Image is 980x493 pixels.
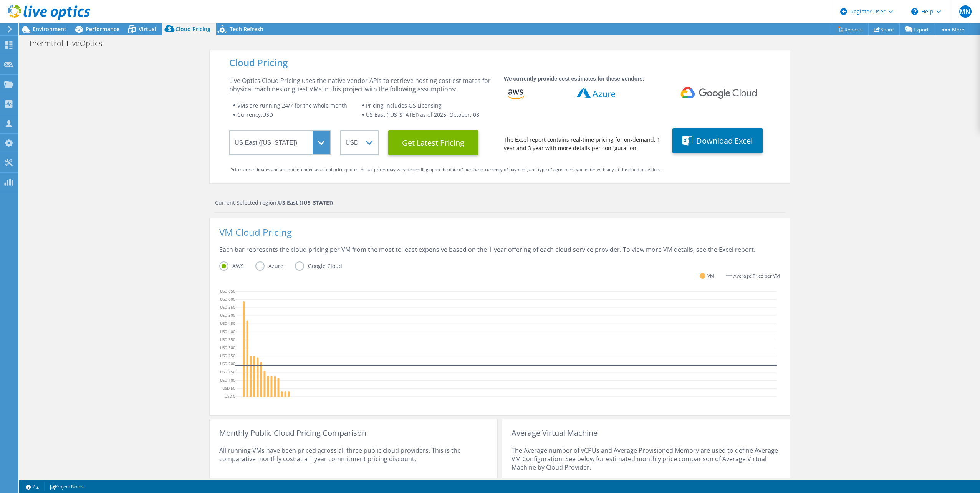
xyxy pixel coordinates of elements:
[220,345,235,350] text: USD 300
[733,272,780,280] span: Average Price per VM
[220,377,235,382] text: USD 100
[86,25,119,33] span: Performance
[21,482,45,491] a: 2
[220,313,235,318] text: USD 500
[512,437,780,485] div: The Average number of vCPUs and Average Provisioned Memory are used to define Average VM Configur...
[707,271,714,280] span: VM
[220,321,235,326] text: USD 450
[219,245,780,261] div: Each bar represents the cloud pricing per VM from the most to least expensive based on the 1-year...
[229,58,770,67] div: Cloud Pricing
[935,23,970,35] a: More
[44,482,89,491] a: Project Notes
[229,76,494,93] div: Live Optics Cloud Pricing uses the native vendor APIs to retrieve hosting cost estimates for phys...
[295,261,354,271] label: Google Cloud
[219,429,488,437] div: Monthly Public Cloud Pricing Comparison
[33,25,66,33] span: Environment
[25,39,114,48] h1: Thermtrol_LiveOptics
[230,165,769,174] div: Prices are estimates and are not intended as actual price quotes. Actual prices may vary dependin...
[220,296,235,301] text: USD 600
[504,76,644,82] strong: We currently provide cost estimates for these vendors:
[278,199,333,206] strong: US East ([US_STATE])
[222,385,235,390] text: USD 50
[215,199,785,207] div: Current Selected region:
[911,8,918,15] svg: \n
[175,25,210,33] span: Cloud Pricing
[225,393,235,399] text: USD 0
[220,369,235,374] text: USD 150
[832,23,869,35] a: Reports
[672,128,763,153] button: Download Excel
[512,429,780,437] div: Average Virtual Machine
[366,102,442,109] span: Pricing includes OS Licensing
[220,329,235,334] text: USD 400
[220,304,235,309] text: USD 550
[220,337,235,342] text: USD 350
[219,437,488,485] div: All running VMs have been priced across all three public cloud providers. This is the comparative...
[230,25,263,33] span: Tech Refresh
[220,361,235,366] text: USD 200
[899,23,935,35] a: Export
[237,111,273,118] span: Currency: USD
[219,261,255,271] label: AWS
[868,23,900,35] a: Share
[366,111,479,118] span: US East ([US_STATE]) as of 2025, October, 08
[220,353,235,358] text: USD 250
[139,25,156,33] span: Virtual
[255,261,295,271] label: Azure
[219,228,780,245] div: VM Cloud Pricing
[504,136,663,152] div: The Excel report contains real-time pricing for on-demand, 1 year and 3 year with more details pe...
[959,5,972,18] span: MN
[237,102,347,109] span: VMs are running 24/7 for the whole month
[220,288,235,293] text: USD 650
[388,130,478,155] button: Get Latest Pricing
